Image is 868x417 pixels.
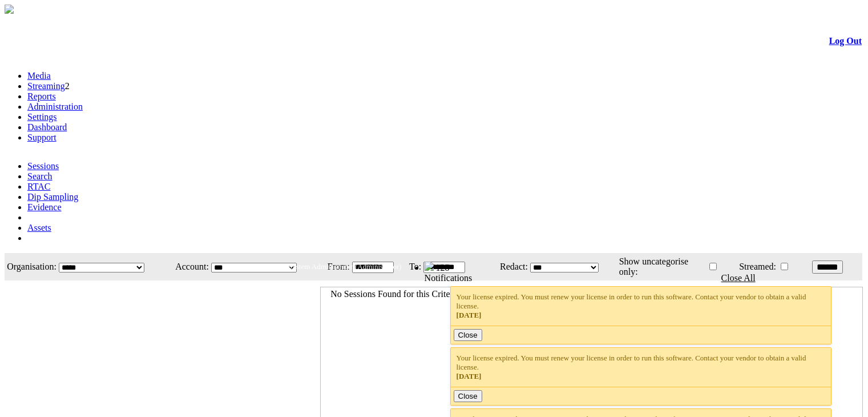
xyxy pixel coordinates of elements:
[27,81,65,91] a: Streaming
[257,262,402,271] span: Welcome, System Administrator (Administrator)
[167,254,209,279] td: Account:
[27,133,56,142] a: Support
[27,192,78,202] a: Dip Sampling
[425,273,839,283] div: Notifications
[27,223,51,232] a: Assets
[65,81,70,91] span: 2
[27,91,56,101] a: Reports
[27,71,51,81] a: Media
[425,262,434,271] img: bell25.png
[27,102,83,111] a: Administration
[6,254,57,279] td: Organisation:
[27,182,50,191] a: RTAC
[721,273,756,283] a: Close All
[436,263,450,272] span: 128
[454,390,482,402] button: Close
[454,329,482,341] button: Close
[27,112,57,122] a: Settings
[27,202,62,212] a: Evidence
[27,171,53,181] a: Search
[457,354,826,381] div: Your license expired. You must renew your license in order to run this software. Contact your ven...
[457,372,482,380] span: [DATE]
[5,5,14,14] img: arrow-3.png
[457,311,482,319] span: [DATE]
[457,292,826,320] div: Your license expired. You must renew your license in order to run this software. Contact your ven...
[27,122,67,132] a: Dashboard
[27,161,59,171] a: Sessions
[829,36,862,46] a: Log Out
